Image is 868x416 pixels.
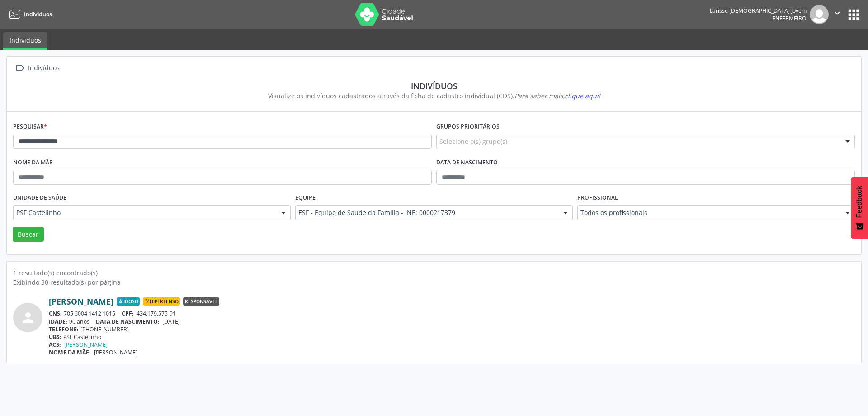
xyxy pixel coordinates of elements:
[565,91,600,100] span: clique aqui!
[122,310,134,317] span: CPF:
[49,310,62,317] span: CNS:
[13,62,26,75] i: 
[439,137,507,146] span: Selecione o(s) grupo(s)
[436,156,498,170] label: Data de nascimento
[162,318,180,325] span: [DATE]
[810,5,829,24] img: img
[49,349,91,356] span: NOME DA MÃE:
[49,333,61,341] span: UBS:
[295,191,316,205] label: Equipe
[19,81,849,91] div: Indivíduos
[20,310,36,326] i: person
[13,268,855,277] div: 1 resultado(s) encontrado(s)
[298,208,554,217] span: ESF - Equipe de Saude da Familia - INE: 0000217379
[832,8,842,18] i: 
[13,227,44,242] button: Buscar
[96,318,160,325] span: DATA DE NASCIMENTO:
[772,14,807,22] span: Enfermeiro
[6,7,52,22] a: Indivíduos
[851,177,868,239] button: Feedback - Mostrar pesquisa
[143,297,180,306] span: Hipertenso
[13,156,52,170] label: Nome da mãe
[710,7,807,14] div: Larisse [DEMOGRAPHIC_DATA] Jovem
[137,310,176,317] span: 434.179.575-91
[577,191,618,205] label: Profissional
[117,297,140,306] span: Idoso
[26,62,61,75] div: Indivíduos
[49,333,855,341] div: PSF Castelinho
[16,208,272,217] span: PSF Castelinho
[19,91,849,100] div: Visualize os indivíduos cadastrados através da ficha de cadastro individual (CDS).
[49,325,79,333] span: TELEFONE:
[13,120,47,134] label: Pesquisar
[49,318,67,325] span: IDADE:
[3,32,47,50] a: Indivíduos
[24,10,52,18] span: Indivíduos
[13,62,61,75] a:  Indivíduos
[49,296,113,306] a: [PERSON_NAME]
[49,325,855,333] div: [PHONE_NUMBER]
[829,5,846,24] button: 
[514,91,600,100] i: Para saber mais,
[580,208,836,217] span: Todos os profissionais
[846,7,862,23] button: apps
[13,277,855,287] div: Exibindo 30 resultado(s) por página
[183,297,219,306] span: Responsável
[13,191,66,205] label: Unidade de saúde
[436,120,500,134] label: Grupos prioritários
[94,349,137,356] span: [PERSON_NAME]
[49,318,855,325] div: 90 anos
[49,310,855,317] div: 705 6004 1412 1015
[64,341,108,349] a: [PERSON_NAME]
[855,186,863,218] span: Feedback
[49,341,61,349] span: ACS:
